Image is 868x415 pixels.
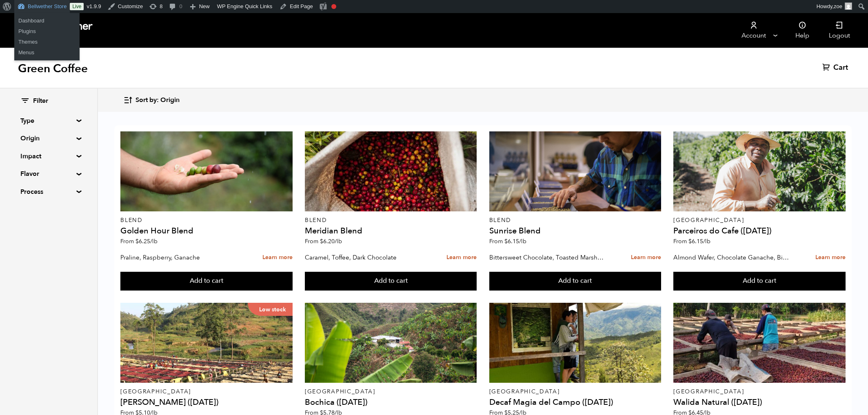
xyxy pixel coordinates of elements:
h4: [PERSON_NAME] ([DATE]) [120,398,292,406]
a: Plugins [14,26,80,37]
h1: Green Coffee [18,61,88,76]
span: From [305,237,342,245]
a: Help [786,13,819,48]
span: $ [688,237,692,245]
bdi: 6.25 [135,237,158,245]
summary: Impact [20,151,77,161]
summary: Process [20,187,77,197]
span: $ [504,237,508,245]
span: $ [320,237,323,245]
a: Account [728,13,779,48]
a: Learn more [446,249,477,266]
p: Almond Wafer, Chocolate Ganache, Bing Cherry [673,251,790,264]
span: From [673,237,710,245]
p: Low stock [248,303,293,316]
span: zoe [834,3,842,9]
a: Learn more [631,249,661,266]
p: [GEOGRAPHIC_DATA] [673,217,845,223]
button: Add to cart [489,272,661,291]
p: [GEOGRAPHIC_DATA] [305,389,477,395]
h4: Parceiros do Cafe ([DATE]) [673,227,845,235]
p: [GEOGRAPHIC_DATA] [120,389,292,395]
h4: Walida Natural ([DATE]) [673,398,845,406]
button: Add to cart [120,272,292,291]
span: /lb [519,237,526,245]
ul: Bellwether Store [14,13,80,39]
p: Praline, Raspberry, Ganache [120,251,237,264]
div: Focus keyphrase not set [331,4,336,9]
p: [GEOGRAPHIC_DATA] [489,389,661,395]
a: Menus [14,47,80,58]
h4: Bochica ([DATE]) [305,398,477,406]
summary: Origin [20,133,77,143]
h4: Golden Hour Blend [120,227,292,235]
h4: Decaf Magia del Campo ([DATE]) [489,398,661,406]
span: Cart [833,63,848,73]
span: $ [135,237,139,245]
button: Sort by: Origin [123,91,180,110]
p: Blend [120,217,292,223]
a: Low stock [120,303,292,383]
summary: Type [20,116,77,126]
a: Dashboard [14,16,80,26]
h4: Meridian Blend [305,227,477,235]
bdi: 6.15 [504,237,526,245]
h4: Sunrise Blend [489,227,661,235]
span: From [120,237,158,245]
span: Filter [33,97,48,106]
p: [GEOGRAPHIC_DATA] [673,389,845,395]
p: Bittersweet Chocolate, Toasted Marshmallow, Candied Orange, Praline [489,251,606,264]
a: Learn more [815,249,846,266]
button: Add to cart [673,272,845,291]
p: Caramel, Toffee, Dark Chocolate [305,251,422,264]
p: Blend [305,217,477,223]
a: Live [70,3,84,10]
span: Sort by: Origin [135,96,180,105]
a: Cart [822,63,850,73]
button: Add to cart [305,272,477,291]
a: Logout [819,13,860,48]
bdi: 6.15 [688,237,710,245]
span: /lb [335,237,342,245]
span: /lb [703,237,710,245]
span: From [489,237,526,245]
a: Learn more [262,249,293,266]
a: Themes [14,37,80,47]
ul: Bellwether Store [14,34,80,60]
span: /lb [150,237,158,245]
p: Blend [489,217,661,223]
summary: Flavor [20,169,77,179]
bdi: 6.20 [320,237,342,245]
